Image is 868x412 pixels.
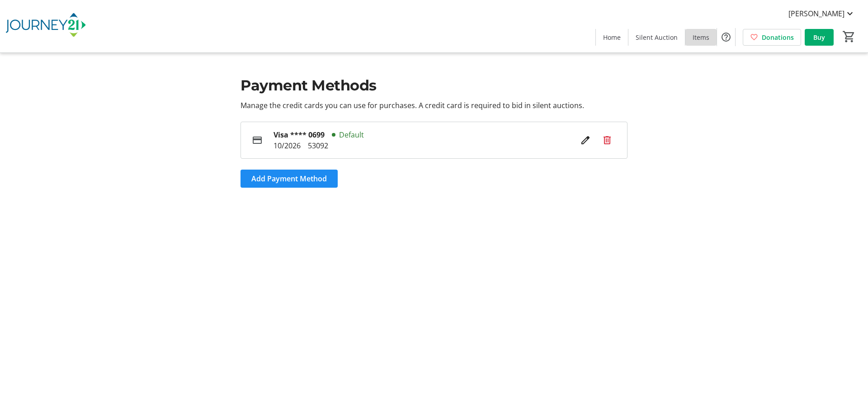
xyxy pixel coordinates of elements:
button: Cart [841,28,857,45]
span: Items [693,33,709,42]
a: Silent Auction [628,29,685,46]
button: Help [717,28,735,46]
span: [PERSON_NAME] [788,8,844,19]
button: [PERSON_NAME] [781,6,863,21]
span: 10/2026 [274,141,301,151]
span: Silent Auction [636,33,678,42]
span: Buy [813,33,825,42]
a: Donations [743,29,801,46]
h1: Payment Methods [241,75,627,96]
span: Home [603,33,621,42]
p: Manage the credit cards you can use for purchases. A credit card is required to bid in silent auc... [241,100,627,111]
img: Journey21's Logo [5,4,86,49]
a: Add Payment Method [241,170,338,188]
a: Buy [805,29,834,46]
span: Add Payment Method [251,173,327,184]
span: Default [339,129,364,140]
a: Home [596,29,628,46]
span: 53092 [308,141,328,151]
span: Donations [762,33,794,42]
a: Items [685,29,717,46]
